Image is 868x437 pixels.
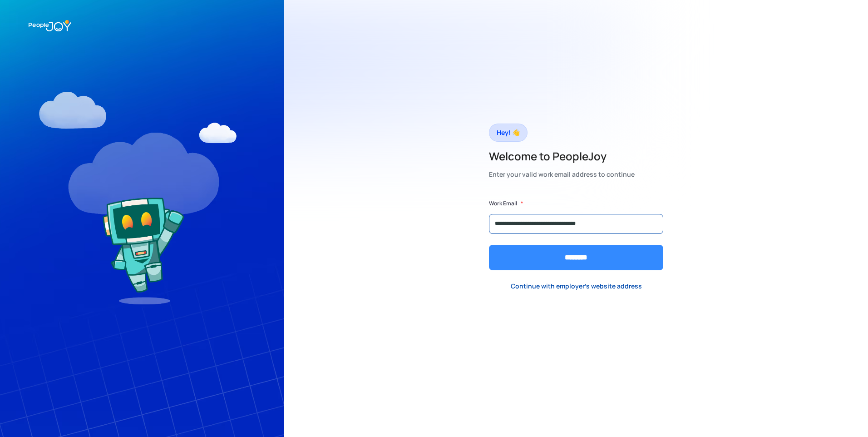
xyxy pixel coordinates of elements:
[489,149,635,164] h2: Welcome to PeopleJoy
[489,168,635,181] div: Enter your valid work email address to continue
[503,277,649,296] a: Continue with employer's website address
[489,199,517,208] label: Work Email
[511,282,642,291] div: Continue with employer's website address
[497,126,520,139] div: Hey! 👋
[489,199,663,270] form: Form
